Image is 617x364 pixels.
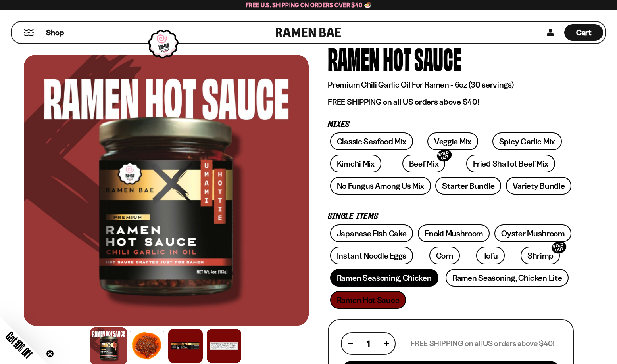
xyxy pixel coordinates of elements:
a: Beef MixSOLD OUT [402,155,446,172]
p: Mixes [328,121,574,128]
p: Single Items [328,213,574,220]
a: Classic Seafood Mix [330,132,413,150]
button: Mobile Menu Trigger [23,29,34,36]
a: Enoki Mushroom [418,224,490,242]
span: Cart [576,28,592,37]
div: Sauce [414,43,461,73]
a: Shop [46,24,64,41]
a: ShrimpSOLD OUT [521,247,560,264]
a: Kimchi Mix [330,155,381,172]
a: Corn [429,247,460,264]
span: Free U.S. Shipping on Orders over $40 🍜 [246,1,371,9]
span: Shop [46,27,64,38]
a: No Fungus Among Us Mix [330,177,431,195]
a: Ramen Seasoning, Chicken [330,269,438,287]
div: Ramen [328,43,380,73]
a: Spicy Garlic Mix [492,132,562,150]
a: Instant Noodle Eggs [330,247,413,264]
p: FREE SHIPPING on all US orders above $40! [411,339,554,349]
span: Get 10% Off [4,330,35,360]
a: Starter Bundle [435,177,501,195]
a: Fried Shallot Beef Mix [466,155,555,172]
a: Tofu [476,247,505,264]
span: 1 [367,339,370,349]
div: SOLD OUT [550,240,568,255]
a: Japanese Fish Cake [330,224,413,242]
p: FREE SHIPPING on all US orders above $40! [328,97,574,107]
a: Variety Bundle [506,177,572,195]
p: Premium Chili Garlic Oil For Ramen - 6oz (30 servings) [328,80,574,90]
a: Veggie Mix [427,132,478,150]
div: SOLD OUT [436,148,454,163]
a: Oyster Mushroom [494,224,571,242]
div: Hot [383,43,411,73]
button: Close teaser [46,350,54,358]
a: Ramen Seasoning, Chicken Lite [446,269,569,287]
a: Cart [564,22,603,43]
